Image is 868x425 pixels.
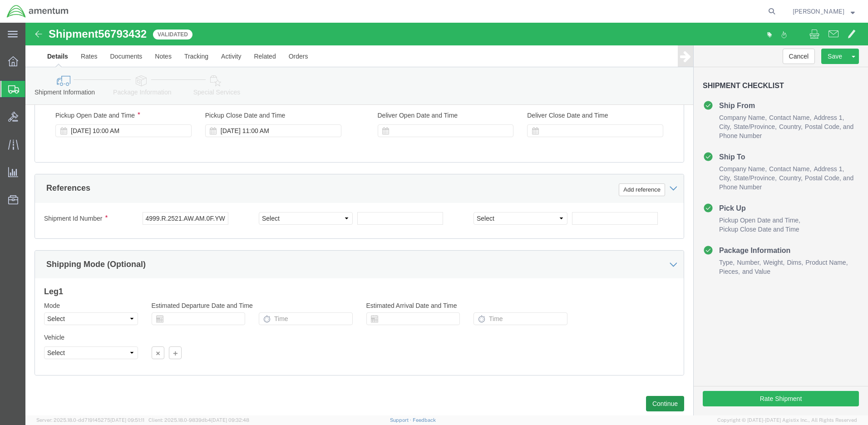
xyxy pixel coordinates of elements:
span: Client: 2025.18.0-9839db4 [148,417,249,423]
iframe: FS Legacy Container [25,23,868,415]
span: [DATE] 09:51:11 [110,417,144,423]
button: [PERSON_NAME] [792,6,855,17]
img: logo [6,5,69,18]
span: Copyright © [DATE]-[DATE] Agistix Inc., All Rights Reserved [717,416,857,424]
span: Richard Varela [793,6,844,16]
a: Feedback [413,417,436,423]
span: [DATE] 09:32:48 [211,417,249,423]
a: Support [390,417,413,423]
span: Server: 2025.18.0-dd719145275 [36,417,144,423]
